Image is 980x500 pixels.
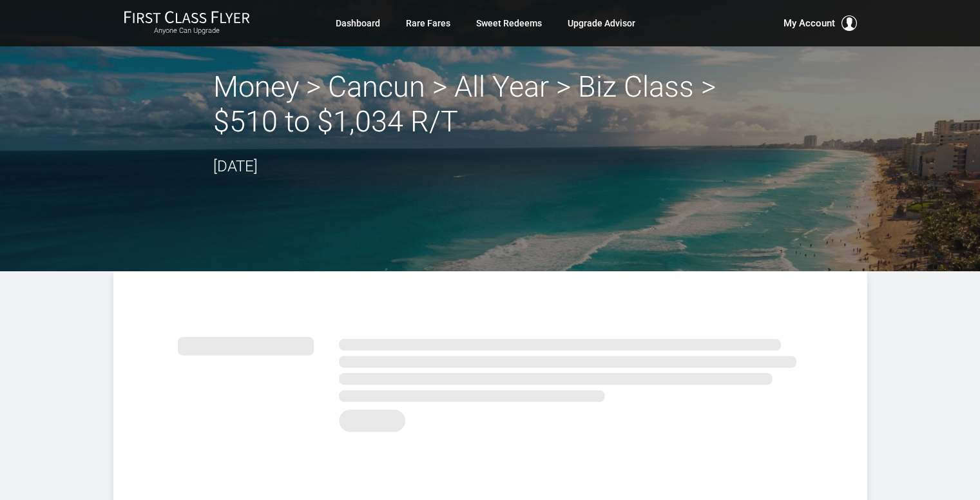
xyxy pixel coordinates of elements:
[783,15,835,31] span: My Account
[476,12,542,35] a: Sweet Redeems
[336,12,380,35] a: Dashboard
[783,15,857,31] button: My Account
[124,10,250,24] img: First Class Flyer
[406,12,450,35] a: Rare Fares
[213,157,258,175] time: [DATE]
[124,10,250,36] a: First Class FlyerAnyone Can Upgrade
[568,12,635,35] a: Upgrade Advisor
[213,70,767,139] h2: Money > Cancun > All Year > Biz Class > $510 to $1,034 R/T
[178,323,803,439] img: summary.svg
[124,26,250,35] small: Anyone Can Upgrade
